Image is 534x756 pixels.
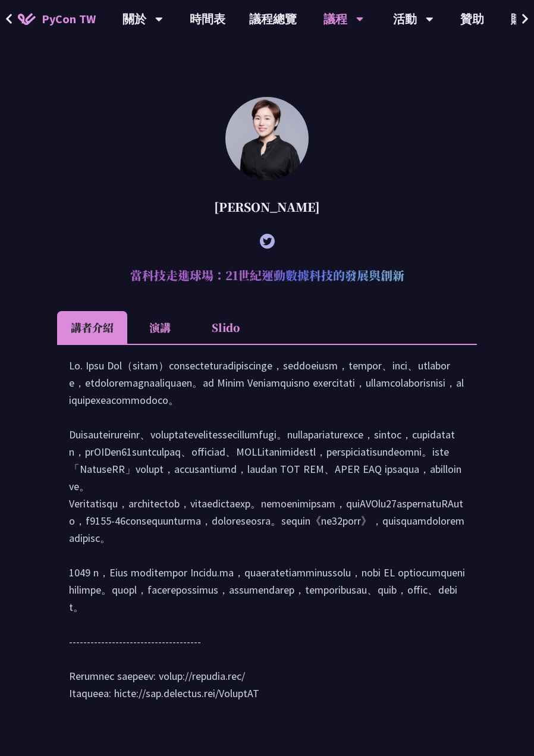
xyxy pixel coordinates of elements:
[193,311,258,344] li: Slido
[6,4,108,34] a: PyCon TW
[225,97,309,180] img: 林滿新
[57,258,477,293] h2: 當科技走進球場：21世紀運動數據科技的發展與創新
[42,10,96,28] span: PyCon TW
[57,311,127,344] li: 講者介紹
[57,189,477,225] div: [PERSON_NAME]
[18,13,36,25] img: Home icon of PyCon TW 2025
[127,311,193,344] li: 演講
[69,357,465,714] div: Lo. Ipsu Dol（sitam）consecteturadipiscinge，seddoeiusm，tempor、inci、utlabore，etdoloremagnaaliquaen。a...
